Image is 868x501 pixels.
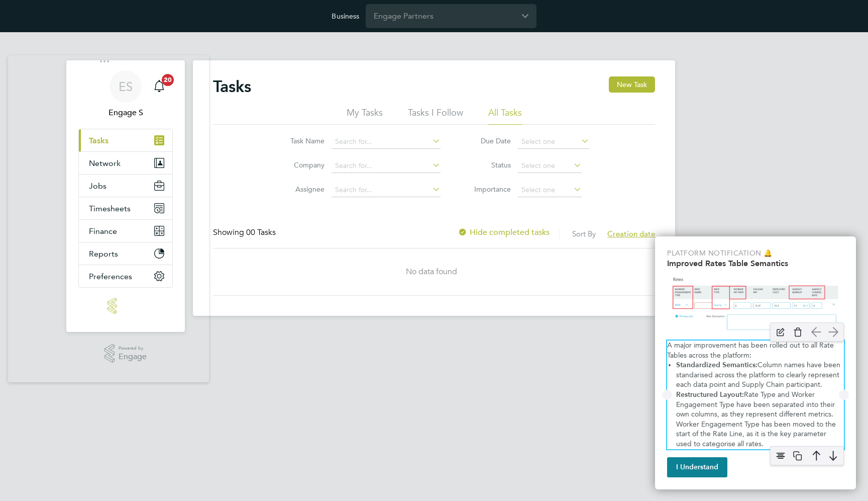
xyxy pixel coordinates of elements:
[667,259,844,268] h2: Improved Rates Table Semantics
[790,324,805,340] img: delete-icon.svg
[466,160,511,170] label: Status
[246,227,276,237] span: 00 Tasks
[332,183,441,197] input: Search for...
[655,236,856,489] div: Improved Rate Table Semantics
[488,107,522,125] li: All Tasks
[676,361,842,389] span: Column names have been standarised across the platform to clearly represent each data point and S...
[408,107,463,125] li: Tasks I Follow
[773,448,788,463] img: align-center.svg
[790,448,805,463] img: copy-icon.svg
[332,135,441,149] input: Search for...
[826,324,841,340] img: arrow-right.svg
[667,457,727,477] button: I Understand
[279,185,324,194] label: Assignee
[676,361,757,369] strong: Standardized Semantics:
[466,136,511,145] label: Due Date
[518,135,589,149] input: Select one
[809,448,824,463] img: arrow-up.svg
[607,229,655,238] span: Creation date
[466,185,511,194] label: Importance
[572,229,596,238] label: Sort By
[773,324,788,340] img: edit-icon.svg
[279,160,324,170] label: Company
[667,341,844,360] p: A major improvement has been rolled out to all Rate Tables across the platform:
[676,390,838,448] span: Rate Type and Worker Engagement Type have been separated into their own columns, as they represen...
[279,136,324,145] label: Task Name
[213,76,251,97] h2: Tasks
[609,76,655,93] button: New Task
[826,448,841,463] img: arrow-down.svg
[332,159,441,173] input: Search for...
[676,390,744,399] strong: Restructured Layout:
[667,273,844,337] img: Updated Rate Table
[213,267,650,277] div: No data found
[809,324,824,340] img: arrow-left.svg
[213,227,278,238] div: Showing
[518,159,582,173] input: Select one
[458,227,550,237] label: Hide completed tasks
[518,183,582,197] input: Select one
[347,107,383,125] li: My Tasks
[667,248,844,259] p: Platform Notification 🔔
